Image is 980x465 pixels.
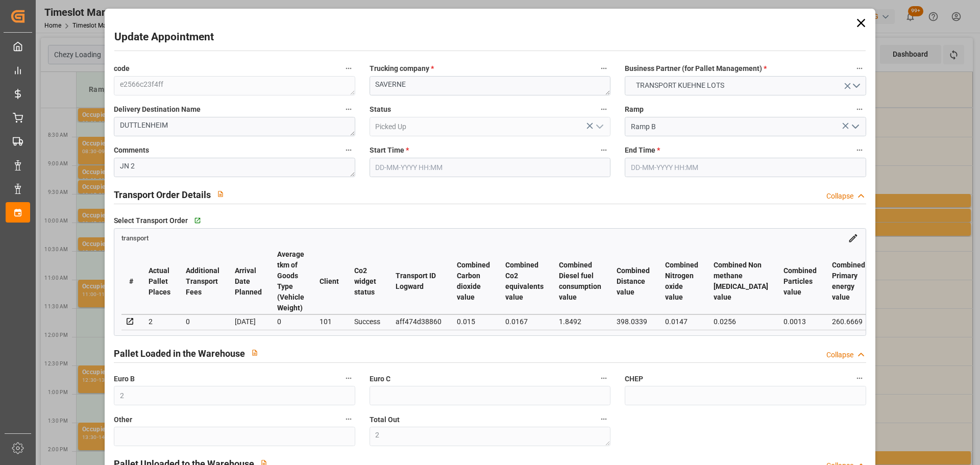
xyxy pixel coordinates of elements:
[114,414,132,425] span: Other
[625,117,866,136] input: Type to search/select
[114,374,135,384] span: Euro B
[625,145,660,156] span: End Time
[457,315,490,328] div: 0.015
[370,374,390,384] span: Euro C
[312,249,347,314] th: Client
[657,249,706,314] th: Combined Nitrogen oxide value
[631,80,729,91] span: TRANSPORT KUEHNE LOTS
[551,249,609,314] th: Combined Diesel fuel consumption value
[665,315,698,328] div: 0.0147
[320,315,339,328] div: 101
[370,414,400,425] span: Total Out
[449,249,498,314] th: Combined Carbon dioxide value
[114,117,355,136] textarea: DUTTLENHEIM
[114,158,355,177] textarea: JN 2
[342,103,355,116] button: Delivery Destination Name
[783,315,817,328] div: 0.0013
[597,143,610,157] button: Start Time *
[114,76,355,95] textarea: e2566c23f4ff
[342,143,355,157] button: Comments
[370,117,610,136] input: Type to search/select
[559,315,601,328] div: 1.8492
[597,372,610,385] button: Euro C
[370,427,610,446] textarea: 2
[370,63,434,74] span: Trucking company
[114,145,149,156] span: Comments
[505,315,544,328] div: 0.0167
[121,234,149,242] span: transport
[597,62,610,75] button: Trucking company *
[121,233,149,241] a: transport
[121,249,141,314] th: #
[277,315,304,328] div: 0
[625,374,643,384] span: CHEP
[625,63,767,74] span: Business Partner (for Pallet Management)
[597,412,610,426] button: Total Out
[114,188,211,202] h2: Transport Order Details
[245,343,264,362] button: View description
[498,249,551,314] th: Combined Co2 equivalents value
[847,119,862,135] button: open menu
[396,315,442,328] div: aff474d38860
[853,103,866,116] button: Ramp
[235,315,262,328] div: [DATE]
[114,347,245,360] h2: Pallet Loaded in the Warehouse
[342,412,355,426] button: Other
[592,119,607,135] button: open menu
[370,145,409,156] span: Start Time
[853,143,866,157] button: End Time *
[370,76,610,95] textarea: SAVERNE
[211,184,230,204] button: View description
[714,315,768,328] div: 0.0256
[824,249,873,314] th: Combined Primary energy value
[141,249,178,314] th: Actual Pallet Places
[776,249,824,314] th: Combined Particles value
[178,249,227,314] th: Additional Transport Fees
[342,62,355,75] button: code
[597,103,610,116] button: Status
[625,104,644,115] span: Ramp
[370,158,610,177] input: DD-MM-YYYY HH:MM
[114,104,201,115] span: Delivery Destination Name
[609,249,657,314] th: Combined Distance value
[706,249,776,314] th: Combined Non methane [MEDICAL_DATA] value
[625,158,866,177] input: DD-MM-YYYY HH:MM
[114,215,188,226] span: Select Transport Order
[826,191,853,202] div: Collapse
[354,315,380,328] div: Success
[269,249,312,314] th: Average tkm of Goods Type (Vehicle Weight)
[853,62,866,75] button: Business Partner (for Pallet Management) *
[342,372,355,385] button: Euro B
[114,29,214,45] h2: Update Appointment
[617,315,650,328] div: 398.0339
[227,249,269,314] th: Arrival Date Planned
[347,249,388,314] th: Co2 widget status
[186,315,219,328] div: 0
[853,372,866,385] button: CHEP
[625,76,866,95] button: open menu
[832,315,865,328] div: 260.6669
[826,350,853,360] div: Collapse
[388,249,449,314] th: Transport ID Logward
[370,104,391,115] span: Status
[114,63,130,74] span: code
[149,315,170,328] div: 2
